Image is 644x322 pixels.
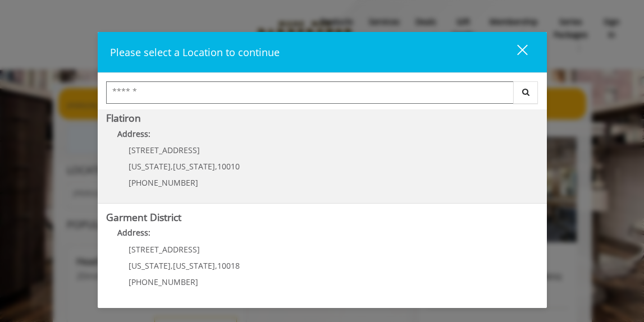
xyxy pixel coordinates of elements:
i: Search button [519,88,532,96]
div: Center Select [106,81,538,109]
span: [PHONE_NUMBER] [129,177,198,188]
span: , [215,161,217,172]
span: [US_STATE] [129,260,171,271]
span: [STREET_ADDRESS] [129,244,200,255]
span: , [171,260,173,271]
div: close dialog [504,44,527,61]
b: Garment District [106,210,181,224]
span: , [215,260,217,271]
input: Search Center [106,81,514,104]
span: 10018 [217,260,240,271]
span: , [171,161,173,172]
span: [US_STATE] [173,260,215,271]
span: Please select a Location to continue [110,45,280,59]
b: Address: [117,128,150,139]
span: [PHONE_NUMBER] [129,277,198,287]
span: [STREET_ADDRESS] [129,145,200,155]
span: 10010 [217,161,240,172]
span: [US_STATE] [173,161,215,172]
b: Flatiron [106,111,141,125]
button: close dialog [496,40,535,63]
b: Address: [117,227,150,238]
span: [US_STATE] [129,161,171,172]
